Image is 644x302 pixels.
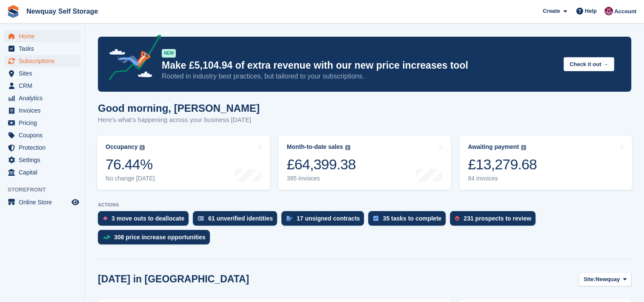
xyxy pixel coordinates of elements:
a: menu [4,196,80,208]
div: 308 price increase opportunities [114,234,206,241]
a: 308 price increase opportunities [98,230,214,249]
a: 231 prospects to review [450,211,540,230]
img: icon-info-grey-7440780725fd019a000dd9b08b2336e03edf1995a4989e88bcd33f0948082b44.svg [140,145,145,150]
a: 17 unsigned contracts [281,211,369,230]
div: 3 move outs to deallocate [112,215,184,222]
span: Coupons [19,129,70,141]
a: menu [4,129,80,141]
h2: [DATE] in [GEOGRAPHIC_DATA] [98,273,249,285]
div: Occupancy [106,143,137,151]
a: menu [4,166,80,178]
img: price_increase_opportunities-93ffe204e8149a01c8c9dc8f82e8f89637d9d84a8eef4429ea346261dce0b2c0.svg [103,235,110,239]
a: 61 unverified identities [193,211,281,230]
img: icon-info-grey-7440780725fd019a000dd9b08b2336e03edf1995a4989e88bcd33f0948082b44.svg [345,145,350,150]
img: task-75834270c22a3079a89374b754ae025e5fb1db73e45f91037f5363f120a921f8.svg [373,216,378,221]
div: 17 unsigned contracts [297,215,360,222]
span: Storefront [8,186,85,194]
a: Month-to-date sales £64,399.38 395 invoices [278,136,451,190]
a: menu [4,55,80,67]
div: No change [DATE] [106,175,155,182]
a: menu [4,142,80,154]
img: prospect-51fa495bee0391a8d652442698ab0144808aea92771e9ea1ae160a38d050c398.svg [455,216,459,221]
img: icon-info-grey-7440780725fd019a000dd9b08b2336e03edf1995a4989e88bcd33f0948082b44.svg [521,145,526,150]
span: Create [543,7,560,15]
span: Newquay [595,275,620,284]
a: menu [4,117,80,129]
button: Site: Newquay [579,272,631,286]
img: contract_signature_icon-13c848040528278c33f63329250d36e43548de30e8caae1d1a13099fd9432cc5.svg [286,216,292,221]
div: Month-to-date sales [287,143,343,151]
p: Make £5,104.94 of extra revenue with our new price increases tool [162,59,557,72]
div: £13,279.68 [468,156,537,173]
span: Account [614,7,636,16]
a: menu [4,154,80,166]
button: Check it out → [564,57,614,71]
span: Invoices [19,105,70,116]
a: 35 tasks to complete [368,211,450,230]
img: price-adjustments-announcement-icon-8257ccfd72463d97f412b2fc003d46551f7dbcb40ab6d574587a9cd5c0d94... [102,35,161,83]
img: verify_identity-adf6edd0f0f0b5bbfe63781bf79b02c33cf7c696d77639b501bdc392416b5a36.svg [198,216,204,221]
span: Sites [19,67,70,79]
span: Tasks [19,43,70,55]
a: menu [4,92,80,104]
h1: Good morning, [PERSON_NAME] [98,102,260,114]
div: £64,399.38 [287,156,356,173]
div: 76.44% [106,156,155,173]
a: menu [4,80,80,92]
span: Capital [19,166,70,178]
span: Subscriptions [19,55,70,67]
p: Rooted in industry best practices, but tailored to your subscriptions. [162,72,557,81]
a: Awaiting payment £13,279.68 84 invoices [459,136,632,190]
img: stora-icon-8386f47178a22dfd0bd8f6a31ec36ba5ce8667c1dd55bd0f319d3a0aa187defe.svg [7,5,20,18]
img: move_outs_to_deallocate_icon-f764333ba52eb49d3ac5e1228854f67142a1ed5810a6f6cc68b1a99e826820c5.svg [103,216,107,221]
span: Analytics [19,92,70,104]
a: menu [4,105,80,116]
span: Help [585,7,597,15]
span: Online Store [19,196,70,208]
a: menu [4,30,80,42]
span: Home [19,30,70,42]
a: menu [4,67,80,79]
div: 35 tasks to complete [383,215,441,222]
div: 61 unverified identities [208,215,273,222]
p: Here's what's happening across your business [DATE] [98,115,260,125]
a: Preview store [70,197,80,207]
span: Settings [19,154,70,166]
a: Occupancy 76.44% No change [DATE] [97,136,270,190]
span: CRM [19,80,70,92]
a: Newquay Self Storage [23,4,101,18]
div: 395 invoices [287,175,356,182]
a: menu [4,43,80,55]
span: Protection [19,142,70,154]
div: NEW [162,49,176,58]
img: Paul Upson [604,7,613,15]
span: Pricing [19,117,70,129]
span: Site: [584,275,595,284]
div: 231 prospects to review [464,215,531,222]
p: ACTIONS [98,202,631,208]
a: 3 move outs to deallocate [98,211,193,230]
div: 84 invoices [468,175,537,182]
div: Awaiting payment [468,143,519,151]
